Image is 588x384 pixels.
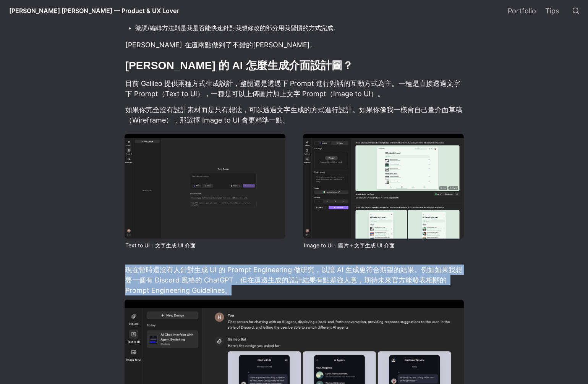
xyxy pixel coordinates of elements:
[125,134,285,239] img: Text to UI：文字生成 UI 介面
[125,39,464,51] p: [PERSON_NAME] 在這兩點做到了不錯的[PERSON_NAME]。
[303,239,395,252] figcaption: Image to UI：圖片＋文字生成 UI 介面
[125,77,464,100] p: 目前 Galileo 提供兩種方式生成設計，整體還是透過下 Prompt 進行對話的互動方式為主。一種是直接透過文字下 Prompt（Text to UI），一種是可以上傳圖片加上文字 Prom...
[9,7,179,15] span: [PERSON_NAME] [PERSON_NAME] — Product & UX Lover
[303,134,464,239] img: Image to UI：圖片＋文字生成 UI 介面
[125,263,464,297] p: 現在暫時還沒有人針對生成 UI 的 Prompt Engineering 做研究，以讓 AI 生成更符合期望的結果。例如如果我想要一個有 Discord 風格的 ChatGPT，但在這邊生成的設...
[135,22,464,34] li: 微調/編輯方法則是我是否能快速針對我想修改的部分用我習慣的方式完成。
[125,57,464,74] h2: [PERSON_NAME] 的 AI 怎麼生成介面設計圖？
[125,239,196,252] figcaption: Text to UI：文字生成 UI 介面
[125,103,464,126] p: 如果你完全沒有設計素材而是只有想法，可以透過文字生成的方式進行設計。如果你像我一樣會自己畫介面草稿（Wireframe），那選擇 Image to UI 會更精準一點。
